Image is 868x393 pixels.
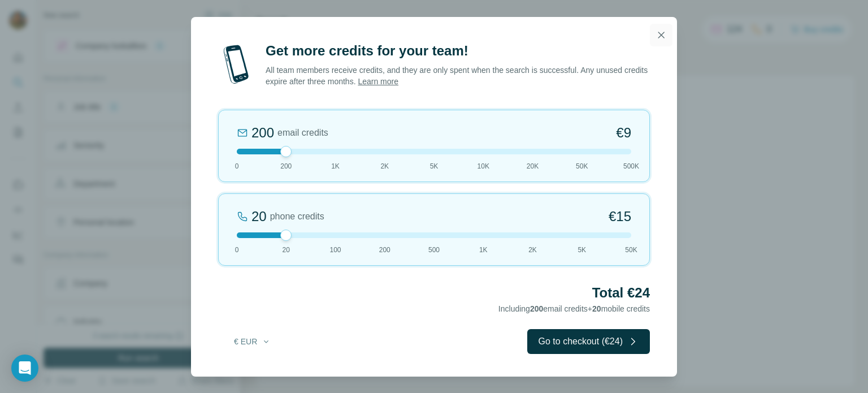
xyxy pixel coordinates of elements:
span: 10K [478,161,489,171]
div: 20 [251,208,267,226]
span: 5K [578,245,586,255]
div: Open Intercom Messenger [11,355,38,382]
span: 500K [623,161,639,171]
a: Learn more [358,77,398,86]
span: 5K [430,161,439,171]
span: 50K [625,245,637,255]
span: 2K [528,245,537,255]
span: 200 [530,304,543,313]
div: 200 [251,124,274,142]
span: 20K [527,161,539,171]
span: 200 [280,161,292,171]
span: email credits [277,126,328,140]
h2: Total €24 [218,284,650,302]
img: mobile-phone [218,42,254,87]
span: phone credits [270,210,324,223]
span: €15 [609,208,631,226]
span: 1K [479,245,488,255]
span: 20 [592,304,601,313]
p: All team members receive credits, and they are only spent when the search is successful. Any unus... [266,64,650,87]
button: € EUR [226,331,279,352]
button: Go to checkout (€24) [527,329,650,354]
span: 100 [329,245,341,255]
span: 50K [576,161,588,171]
span: 1K [331,161,340,171]
span: 0 [235,245,239,255]
span: 0 [235,161,239,171]
span: Including email credits + mobile credits [498,304,650,313]
span: 2K [380,161,389,171]
span: 20 [283,245,290,255]
span: 500 [428,245,440,255]
span: 200 [379,245,390,255]
span: €9 [616,124,631,142]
